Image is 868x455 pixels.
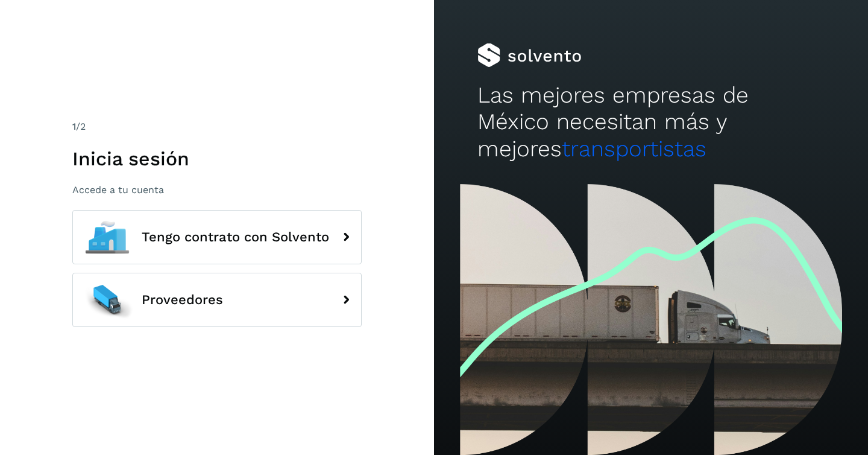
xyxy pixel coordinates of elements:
button: Proveedores [72,273,362,327]
span: Tengo contrato con Solvento [142,230,329,244]
p: Accede a tu cuenta [72,184,362,196]
span: transportistas [562,136,706,162]
button: Tengo contrato con Solvento [72,210,362,264]
h1: Inicia sesión [72,147,362,170]
span: Proveedores [142,293,223,307]
div: /2 [72,119,362,134]
h2: Las mejores empresas de México necesitan más y mejores [477,82,825,162]
span: 1 [72,121,76,132]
